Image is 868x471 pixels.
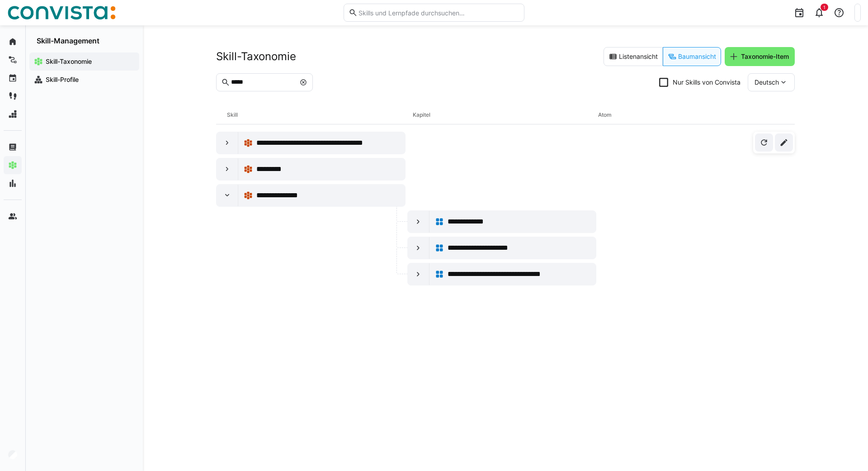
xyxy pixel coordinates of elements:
[598,106,784,124] div: Atom
[740,52,790,61] span: Taxonomie-Item
[659,78,741,87] eds-checkbox: Nur Skills von Convista
[604,47,663,66] eds-button-option: Listenansicht
[413,106,599,124] div: Kapitel
[663,47,721,66] eds-button-option: Baumansicht
[725,47,795,66] button: Taxonomie-Item
[358,9,519,17] input: Skills und Lernpfade durchsuchen…
[216,50,296,63] h2: Skill-Taxonomie
[755,78,779,87] span: Deutsch
[227,106,413,124] div: Skill
[823,5,826,10] span: 1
